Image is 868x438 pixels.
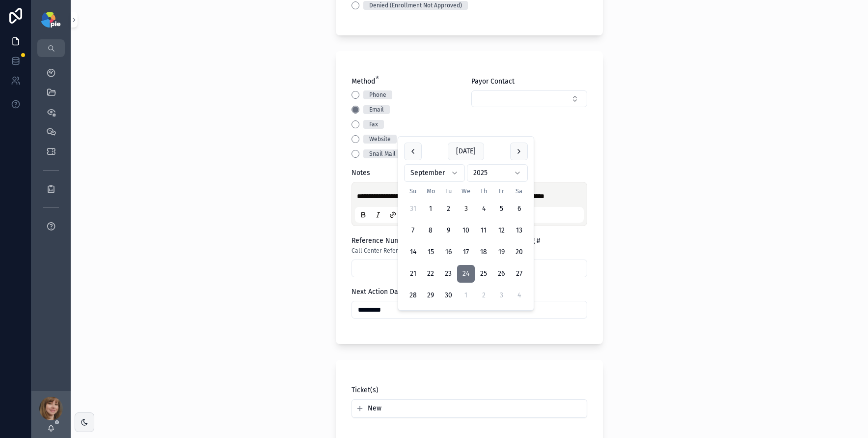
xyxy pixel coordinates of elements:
[404,287,422,304] button: Sunday, September 28th, 2025
[510,200,528,218] button: Saturday, September 6th, 2025
[369,105,384,114] div: Email
[422,265,439,283] button: Monday, September 22nd, 2025
[404,243,422,261] button: Sunday, September 14th, 2025
[369,120,378,129] div: Fax
[457,265,475,283] button: Wednesday, September 24th, 2025, selected
[422,200,439,218] button: Monday, September 1st, 2025
[404,200,422,218] button: Sunday, August 31st, 2025
[475,243,492,261] button: Thursday, September 18th, 2025
[404,222,422,239] button: Sunday, September 7th, 2025
[475,265,492,283] button: Thursday, September 25th, 2025
[352,386,379,394] span: Ticket(s)
[510,243,528,261] button: Saturday, September 20th, 2025
[457,222,475,239] button: Wednesday, September 10th, 2025
[475,200,492,218] button: Thursday, September 4th, 2025
[457,186,475,196] th: Wednesday
[439,186,457,196] th: Tuesday
[439,287,457,304] button: Tuesday, September 30th, 2025
[422,243,439,261] button: Monday, September 15th, 2025
[352,236,410,245] span: Reference Number
[457,287,475,304] button: Wednesday, October 1st, 2025
[352,169,370,177] span: Notes
[352,288,405,296] span: Next Action Date
[457,243,475,261] button: Wednesday, September 17th, 2025
[510,186,528,196] th: Saturday
[368,404,381,413] span: New
[356,404,583,413] button: New
[404,186,422,196] th: Sunday
[492,186,510,196] th: Friday
[439,265,457,283] button: Tuesday, September 23rd, 2025
[492,265,510,283] button: Friday, September 26th, 2025
[404,186,528,304] table: September 2025
[457,200,475,218] button: Today, Wednesday, September 3rd, 2025
[31,57,71,248] div: scrollable content
[475,186,492,196] th: Thursday
[510,265,528,283] button: Saturday, September 27th, 2025
[422,222,439,239] button: Monday, September 8th, 2025
[422,287,439,304] button: Monday, September 29th, 2025
[404,265,422,283] button: Sunday, September 21st, 2025
[510,222,528,239] button: Saturday, September 13th, 2025
[439,222,457,239] button: Tuesday, September 9th, 2025
[448,143,484,160] button: [DATE]
[369,1,462,10] div: Denied (Enrollment Not Approved)
[439,200,457,218] button: Tuesday, September 2nd, 2025
[471,77,515,86] span: Payor Contact
[475,222,492,239] button: Thursday, September 11th, 2025
[492,243,510,261] button: Friday, September 19th, 2025
[492,287,510,304] button: Friday, October 3rd, 2025
[352,247,416,255] span: Call Center Reference #
[492,222,510,239] button: Friday, September 12th, 2025
[422,186,439,196] th: Monday
[510,287,528,304] button: Saturday, October 4th, 2025
[369,149,396,158] div: Snail Mail
[352,77,375,86] span: Method
[471,90,587,107] button: Select Button
[41,12,60,28] img: App logo
[369,90,386,99] div: Phone
[369,135,391,144] div: Website
[475,287,492,304] button: Thursday, October 2nd, 2025
[492,200,510,218] button: Friday, September 5th, 2025
[439,243,457,261] button: Tuesday, September 16th, 2025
